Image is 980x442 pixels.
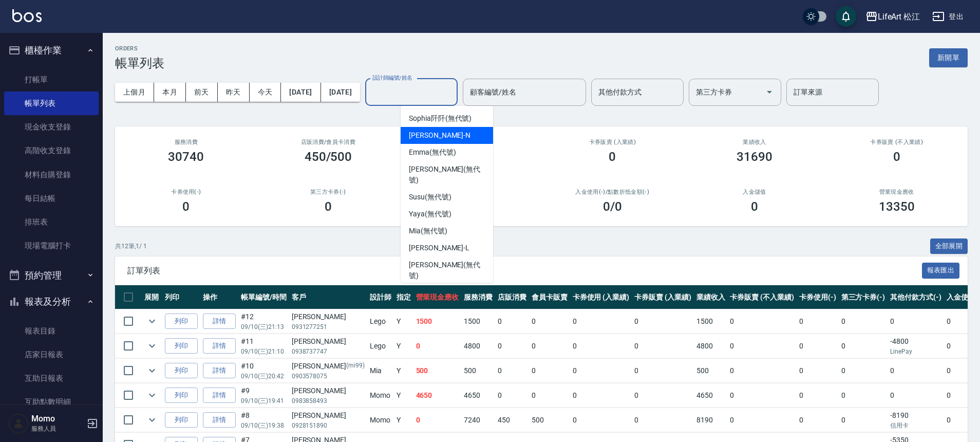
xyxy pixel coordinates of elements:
[890,421,941,430] p: 信用卡
[632,309,694,334] td: 0
[888,408,944,432] td: -8190
[839,334,888,358] td: 0
[495,359,529,383] td: 0
[241,421,287,430] p: 09/10 (三) 19:38
[292,372,365,381] p: 0903578075
[165,388,198,403] button: 列印
[394,408,413,432] td: Y
[241,347,287,356] p: 09/10 (三) 21:10
[168,150,204,164] h3: 30740
[4,234,99,257] a: 現場電腦打卡
[696,139,814,145] h2: 業績收入
[394,309,413,334] td: Y
[292,385,365,396] div: [PERSON_NAME]
[250,83,281,102] button: 今天
[31,414,84,424] h5: Momo
[413,285,462,309] th: 營業現金應收
[554,139,671,145] h2: 卡券販賣 (入業績)
[694,359,728,383] td: 500
[570,408,632,432] td: 0
[409,113,472,124] span: Sophia阡阡 (無代號)
[836,6,856,27] button: save
[115,83,154,102] button: 上個月
[409,226,447,236] span: Mia (無代號)
[570,383,632,408] td: 0
[394,359,413,383] td: Y
[4,366,99,390] a: 互助日報表
[409,130,470,141] span: [PERSON_NAME] -N
[797,359,839,383] td: 0
[367,334,394,358] td: Lego
[839,383,888,408] td: 0
[165,338,198,354] button: 列印
[115,242,147,251] p: 共 12 筆, 1 / 1
[929,52,968,62] a: 新開單
[289,285,367,309] th: 客戶
[394,334,413,358] td: Y
[367,359,394,383] td: Mia
[495,334,529,358] td: 0
[797,285,839,309] th: 卡券使用(-)
[165,412,198,428] button: 列印
[797,309,839,334] td: 0
[888,383,944,408] td: 0
[861,6,925,27] button: LifeArt 松江
[839,309,888,334] td: 0
[761,84,778,100] button: Open
[413,359,462,383] td: 500
[292,421,365,430] p: 0928151890
[367,285,394,309] th: 設計師
[929,48,968,67] button: 新開單
[890,347,941,356] p: LinePay
[165,314,198,329] button: 列印
[495,383,529,408] td: 0
[694,309,728,334] td: 1500
[888,285,944,309] th: 其他付款方式(-)
[838,139,955,145] h2: 卡券販賣 (不入業績)
[144,338,160,354] button: expand row
[394,285,413,309] th: 指定
[203,388,236,403] a: 詳情
[461,359,495,383] td: 500
[461,334,495,358] td: 4800
[281,83,321,102] button: [DATE]
[632,383,694,408] td: 0
[632,334,694,358] td: 0
[409,243,469,253] span: [PERSON_NAME] -L
[238,285,289,309] th: 帳單編號/時間
[200,285,238,309] th: 操作
[727,334,796,358] td: 0
[694,285,728,309] th: 業績收入
[839,285,888,309] th: 第三方卡券(-)
[367,408,394,432] td: Momo
[292,410,365,421] div: [PERSON_NAME]
[529,383,570,408] td: 0
[4,210,99,234] a: 排班表
[495,408,529,432] td: 450
[4,262,99,289] button: 預約管理
[203,338,236,354] a: 詳情
[325,199,332,214] h3: 0
[144,363,160,378] button: expand row
[461,408,495,432] td: 7240
[495,309,529,334] td: 0
[238,359,289,383] td: #10
[154,83,186,102] button: 本月
[409,147,456,158] span: Emma (無代號)
[292,396,365,406] p: 0983858493
[409,164,485,186] span: [PERSON_NAME] (無代號)
[461,383,495,408] td: 4650
[238,309,289,334] td: #12
[292,361,365,372] div: [PERSON_NAME]
[12,9,42,22] img: Logo
[270,139,387,145] h2: 店販消費 /會員卡消費
[727,285,796,309] th: 卡券販賣 (不入業績)
[797,408,839,432] td: 0
[888,309,944,334] td: 0
[4,139,99,162] a: 高階收支登錄
[144,388,160,403] button: expand row
[570,285,632,309] th: 卡券使用 (入業績)
[727,408,796,432] td: 0
[632,408,694,432] td: 0
[570,334,632,358] td: 0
